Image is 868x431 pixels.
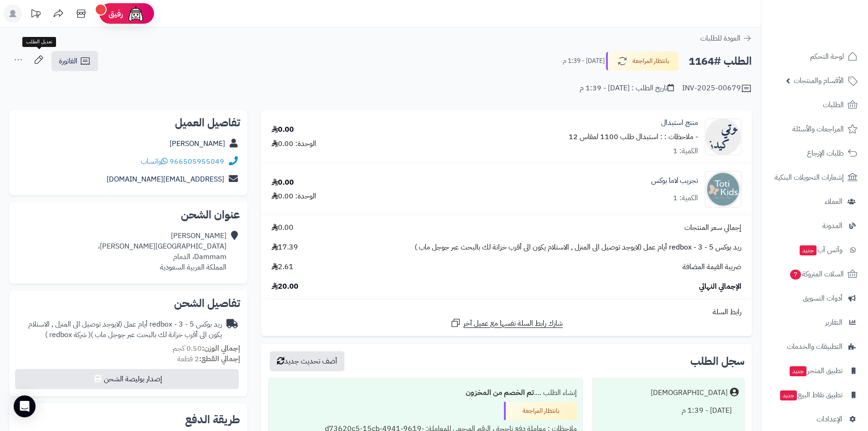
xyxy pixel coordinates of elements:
[265,307,748,317] div: رابط السلة
[767,166,863,188] a: إشعارات التحويلات البنكية
[415,242,741,253] span: ريد بوكس redbox - 3 - 5 أيام عمل (لايوجد توصيل الى المنزل , الاستلام يكون الى أقرب خزانة لك بالبح...
[700,33,752,44] a: العودة للطلبات
[504,402,577,420] div: بانتظار المراجعة
[272,281,298,292] span: 20.00
[569,131,698,142] small: - ملاحظات : : استبدال طلب 1100 لمقاس 12
[767,360,863,382] a: تطبيق المتجرجديد
[107,174,224,185] a: [EMAIL_ADDRESS][DOMAIN_NAME]
[272,242,298,253] span: 17.39
[823,99,844,111] span: الطلبات
[767,408,863,430] a: الإعدادات
[661,118,698,128] a: منتج استبدال
[59,56,77,67] span: الفاتورة
[792,123,844,135] span: المراجعات والأسئلة
[799,244,842,256] span: وآتس آب
[651,388,728,398] div: [DEMOGRAPHIC_DATA]
[580,83,674,93] div: تاريخ الطلب : [DATE] - 1:39 م
[16,209,240,220] h2: عنوان الشحن
[270,351,344,371] button: أضف تحديث جديد
[699,281,741,292] span: الإجمالي النهائي
[108,8,123,19] span: رفيق
[775,171,844,184] span: إشعارات التحويلات البنكية
[272,177,294,188] div: 0.00
[787,340,842,353] span: التطبيقات والخدمات
[822,219,842,232] span: المدونة
[169,138,225,149] a: [PERSON_NAME]
[127,5,145,23] img: ai-face.png
[683,262,741,272] span: ضريبة القيمة المضافة
[767,118,863,140] a: المراجعات والأسئلة
[272,139,316,149] div: الوحدة: 0.00
[466,387,534,398] b: تم الخصم من المخزون
[810,50,844,63] span: لوحة التحكم
[651,176,698,186] a: تجريب لاما بوكس
[272,223,293,233] span: 0.00
[767,215,863,237] a: المدونة
[272,125,294,135] div: 0.00
[779,389,842,401] span: تطبيق نقاط البيع
[22,37,56,47] div: تعديل الطلب
[45,329,91,340] span: ( شركة redbox )
[790,270,801,280] span: 7
[817,413,842,426] span: الإعدادات
[803,292,842,305] span: أدوات التسويق
[767,94,863,116] a: الطلبات
[790,366,806,376] span: جديد
[690,356,745,367] h3: سجل الطلب
[767,191,863,213] a: العملاء
[185,414,240,425] h2: طريقة الدفع
[16,117,240,128] h2: تفاصيل العميل
[563,57,605,66] small: [DATE] - 1:39 م
[825,195,842,208] span: العملاء
[767,46,863,68] a: لوحة التحكم
[684,223,741,233] span: إجمالي سعر المنتجات
[780,390,797,400] span: جديد
[16,319,222,340] div: ريد بوكس redbox - 3 - 5 أيام عمل (لايوجد توصيل الى المنزل , الاستلام يكون الى أقرب خزانة لك بالبح...
[272,262,293,272] span: 2.61
[767,336,863,358] a: التطبيقات والخدمات
[767,142,863,164] a: طلبات الإرجاع
[705,171,741,208] img: 1759466338-%D8%B4%D8%B9%D8%A7%D8%B1%20%D8%AA%D9%88%D8%AA%D9%8A%20%D9%83%D9%8A%D8%AF%D8%B2-90x90.png
[177,353,240,364] small: 2 قطعة
[463,318,563,329] span: شارك رابط السلة نفسها مع عميل آخر
[51,51,98,71] a: الفاتورة
[606,52,679,71] button: بانتظار المراجعة
[767,312,863,333] a: التقارير
[806,24,859,43] img: logo-2.png
[169,156,224,167] a: 966505955049
[767,263,863,285] a: السلات المتروكة7
[274,384,576,402] div: إنشاء الطلب ....
[767,287,863,309] a: أدوات التسويق
[767,384,863,406] a: تطبيق نقاط البيعجديد
[450,317,563,329] a: شارك رابط السلة نفسها مع عميل آخر
[794,74,844,87] span: الأقسام والمنتجات
[98,231,226,272] div: [PERSON_NAME] [GEOGRAPHIC_DATA][PERSON_NAME]، Dammam، الدمام المملكة العربية السعودية
[789,268,844,280] span: السلات المتروكة
[14,395,36,417] div: Open Intercom Messenger
[598,402,739,420] div: [DATE] - 1:39 م
[673,193,698,203] div: الكمية: 1
[199,353,240,364] strong: إجمالي القطع:
[789,364,842,377] span: تطبيق المتجر
[24,5,47,25] a: تحديثات المنصة
[16,298,240,309] h2: تفاصيل الشحن
[825,316,842,329] span: التقارير
[807,147,844,160] span: طلبات الإرجاع
[673,146,698,156] div: الكمية: 1
[767,239,863,261] a: وآتس آبجديد
[705,119,741,155] img: no_image-90x90.png
[700,33,740,44] span: العودة للطلبات
[141,156,168,167] a: واتساب
[202,343,240,354] strong: إجمالي الوزن:
[15,369,239,389] button: إصدار بوليصة الشحن
[800,245,817,255] span: جديد
[682,83,752,94] div: INV-2025-00679
[272,191,316,202] div: الوحدة: 0.00
[173,343,240,354] small: 0.50 كجم
[688,52,752,71] h2: الطلب #1164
